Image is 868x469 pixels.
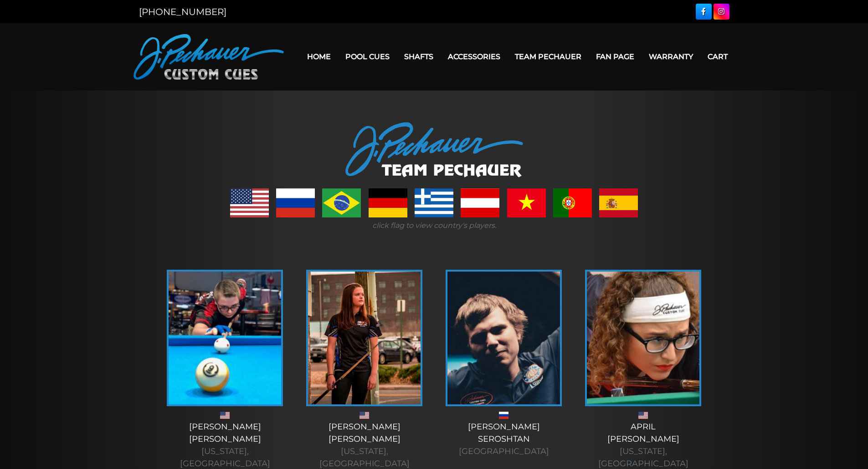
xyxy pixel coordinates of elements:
div: [PERSON_NAME] Seroshtan [443,421,565,458]
a: Fan Page [589,45,642,68]
img: amanda-c-1-e1555337534391.jpg [308,272,421,404]
a: Accessories [441,45,508,68]
a: Pool Cues [338,45,397,68]
a: Warranty [642,45,700,68]
a: [PERSON_NAME]Seroshtan [GEOGRAPHIC_DATA] [443,270,565,458]
a: Home [300,45,338,68]
i: click flag to view country's players. [372,221,496,230]
img: April-225x320.jpg [587,272,699,404]
a: Team Pechauer [508,45,589,68]
a: Cart [700,45,735,68]
a: Shafts [397,45,441,68]
img: andrei-1-225x320.jpg [447,272,560,404]
a: [PHONE_NUMBER] [139,6,226,17]
img: alex-bryant-225x320.jpg [169,272,281,404]
img: Pechauer Custom Cues [134,34,284,80]
div: [GEOGRAPHIC_DATA] [443,445,565,458]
